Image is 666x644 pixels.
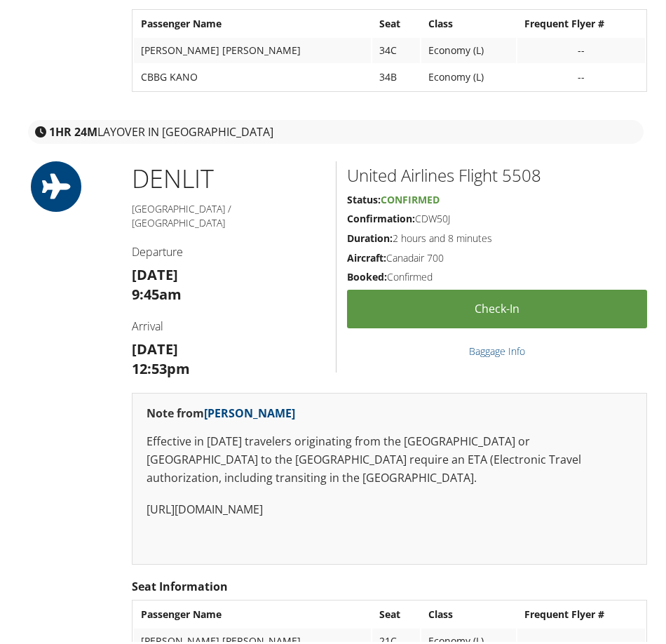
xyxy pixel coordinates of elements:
[381,190,440,203] span: Confirmed
[372,599,420,624] th: Seat
[517,599,645,624] th: Frequent Flyer #
[347,248,647,262] h5: Canadair 700
[132,316,325,331] h4: Arrival
[347,209,647,223] h5: CDW50J
[147,430,632,484] p: Effective in [DATE] travelers originating from the [GEOGRAPHIC_DATA] or [GEOGRAPHIC_DATA] to the ...
[347,161,647,185] h2: United Airlines Flight 5508
[347,229,393,242] strong: Duration:
[132,282,182,301] strong: 9:45am
[28,117,644,141] div: layover in [GEOGRAPHIC_DATA]
[517,8,645,34] th: Frequent Flyer #
[524,68,638,81] div: --
[372,62,420,87] td: 34B
[421,62,516,87] td: Economy (L)
[134,35,371,60] td: [PERSON_NAME] [PERSON_NAME]
[347,248,386,262] strong: Aircraft:
[204,403,295,418] a: [PERSON_NAME]
[347,267,647,281] h5: Confirmed
[347,267,387,281] strong: Booked:
[132,241,325,257] h4: Departure
[372,8,420,34] th: Seat
[49,121,97,137] strong: 1HR 24M
[147,403,295,418] strong: Note from
[347,229,647,243] h5: 2 hours and 8 minutes
[147,498,632,516] p: [URL][DOMAIN_NAME]
[132,356,190,375] strong: 12:53pm
[524,41,638,54] div: --
[421,35,516,60] td: Economy (L)
[134,62,371,87] td: CBBG KANO
[421,8,516,34] th: Class
[132,159,325,194] h1: DEN LIT
[372,35,420,60] td: 34C
[132,337,178,356] strong: [DATE]
[421,599,516,624] th: Class
[347,209,415,222] strong: Confirmation:
[132,262,178,281] strong: [DATE]
[134,599,371,624] th: Passenger Name
[134,8,371,34] th: Passenger Name
[347,287,647,326] a: Check-in
[132,199,325,227] h5: [GEOGRAPHIC_DATA] / [GEOGRAPHIC_DATA]
[347,190,381,203] strong: Status:
[132,576,228,591] strong: Seat Information
[469,342,525,355] a: Baggage Info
